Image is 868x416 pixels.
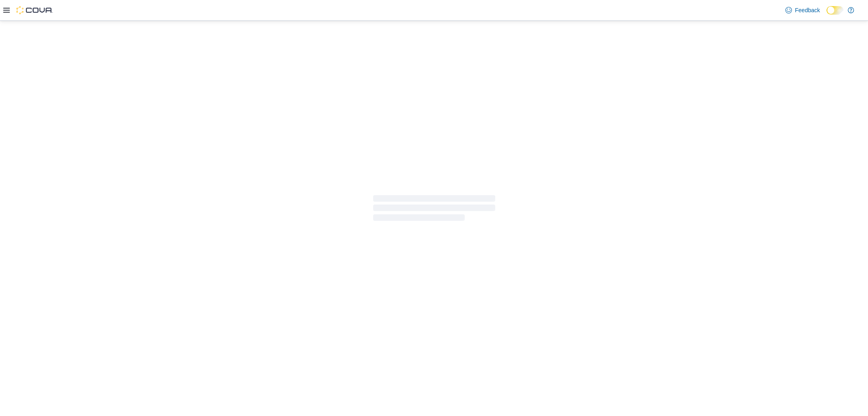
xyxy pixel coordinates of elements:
img: Cova [16,6,53,14]
a: Feedback [782,2,823,18]
span: Loading [373,197,495,223]
input: Dark Mode [826,6,844,15]
span: Dark Mode [826,15,827,15]
span: Feedback [795,6,820,14]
